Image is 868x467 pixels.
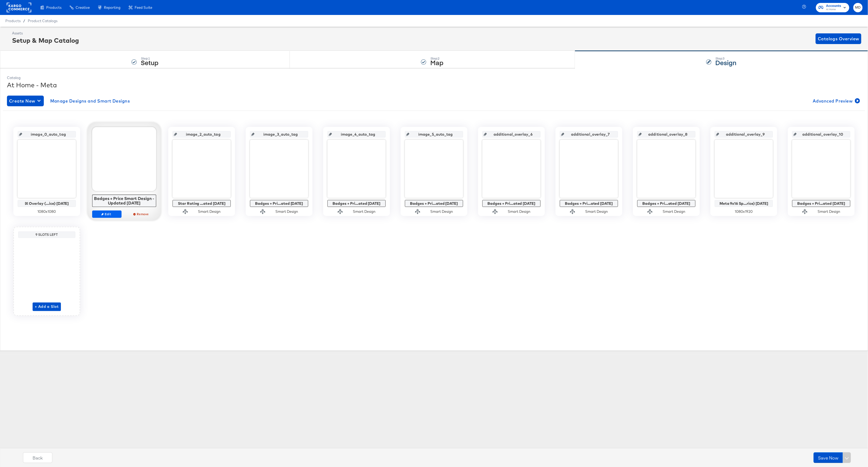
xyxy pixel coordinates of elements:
button: Save Now [814,452,843,463]
button: MD [853,3,863,12]
strong: Map [430,58,443,67]
span: Products [46,5,61,10]
button: Back [23,452,52,463]
div: Badges + Price Smart Design - Updated [DATE] [94,196,155,205]
div: Smart Design [198,209,221,214]
div: Smart Design [430,209,453,214]
span: Create New [9,97,42,105]
div: Badges + Pri...ated [DATE] [329,201,384,206]
span: Feed Suite [135,5,152,10]
div: Star Rating ...ated [DATE] [174,201,229,206]
span: Catalogs Overview [818,35,859,42]
div: Meta 9x16 Sp...rice) [DATE] [716,201,772,206]
button: Create New [7,96,44,106]
div: Smart Design [585,209,608,214]
div: Smart Design [663,209,685,214]
button: Manage Designs and Smart Designs [48,96,132,106]
button: AccountsAt Home [816,3,849,12]
div: Step: 2 [430,57,443,60]
button: Catalogs Overview [816,33,861,44]
div: At Home - Meta [7,80,861,89]
span: Creative [76,5,90,10]
a: Product Catalogs [28,19,57,23]
div: Badges + Pri...ated [DATE] [639,201,694,206]
div: 9 Slots Left [19,233,74,237]
div: Badges + Pri...ated [DATE] [251,201,307,206]
span: Remove [129,212,154,216]
span: + Add a Slot [35,303,59,310]
div: Setup & Map Catalog [12,36,79,45]
span: MD [855,5,861,11]
span: / [21,19,28,23]
span: Manage Designs and Smart Designs [50,97,130,105]
div: Smart Design [508,209,530,214]
button: Advanced Preview [811,96,861,106]
div: Assets [12,31,79,36]
div: 1080 x 1080 [18,209,76,214]
span: Accounts [826,3,841,9]
div: Smart Design [353,209,376,214]
strong: Design [715,58,737,67]
span: Edit [95,212,119,216]
div: Smart Design [275,209,298,214]
div: 1080 x 1920 [715,209,773,214]
div: Badges + Pri...ated [DATE] [561,201,617,206]
span: Advanced Preview [813,97,859,105]
div: Step: 3 [715,57,737,60]
button: + Add a Slot [33,303,61,311]
div: Badges + Pri...ated [DATE] [793,201,849,206]
div: Smart Design [818,209,840,214]
span: Products [5,19,21,23]
span: Reporting [104,5,120,10]
strong: Setup [141,58,158,67]
div: Step: 1 [141,57,158,60]
button: Edit [92,210,122,218]
button: Remove [127,210,156,218]
div: Badges + Pri...ated [DATE] [406,201,462,206]
span: At Home [826,7,841,12]
div: Catalog [7,75,861,80]
div: IX Overlay (...ice) [DATE] [19,201,75,206]
div: Badges + Pri...ated [DATE] [484,201,539,206]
